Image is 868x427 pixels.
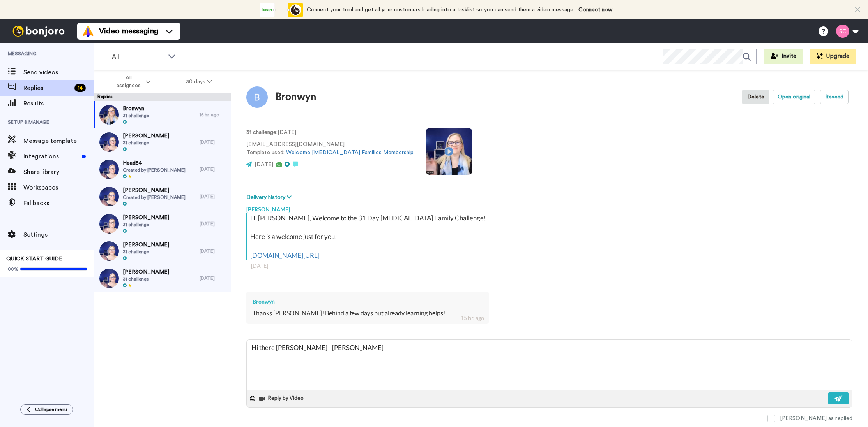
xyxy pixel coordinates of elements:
[94,128,231,156] a: [PERSON_NAME]31 challenge[DATE]
[123,167,186,173] span: Created by [PERSON_NAME]
[20,404,73,415] button: Collapse menu
[578,7,612,12] a: Connect now
[246,193,294,202] button: Delivery history
[99,187,119,206] img: dac2b945-e15e-4e34-8860-b8ba4cc972f4-thumb.jpg
[99,269,119,288] img: 14e50240-0749-4014-b0cb-2a30016a832f-thumb.jpg
[94,183,231,210] a: [PERSON_NAME]Created by [PERSON_NAME][DATE]
[123,249,169,255] span: 31 challenge
[780,415,852,422] div: [PERSON_NAME] as replied
[200,166,227,172] div: [DATE]
[276,91,316,103] div: Bronwyn
[123,186,186,194] span: [PERSON_NAME]
[246,128,414,137] p: : [DATE]
[200,221,227,227] div: [DATE]
[74,84,86,92] div: 14
[253,309,483,318] div: Thanks [PERSON_NAME]! Behind a few days but already learning helps!
[260,3,303,17] div: animation
[773,90,815,104] button: Open original
[123,132,169,140] span: [PERSON_NAME]
[94,237,231,265] a: [PERSON_NAME]31 challenge[DATE]
[123,221,169,228] span: 31 challenge
[35,406,67,413] span: Collapse menu
[6,266,18,272] span: 100%
[123,112,149,119] span: 31 challenge
[250,213,850,260] div: Hi [PERSON_NAME], Welcome to the 31 Day [MEDICAL_DATA] Family Challenge! Here is a welcome just f...
[123,268,169,276] span: [PERSON_NAME]
[23,152,79,161] span: Integrations
[200,248,227,254] div: [DATE]
[23,199,94,208] span: Fallbacks
[94,101,231,128] a: Bronwyn31 challenge15 hr. ago
[255,162,273,167] span: [DATE]
[307,7,575,12] span: Connect your tool and get all your customers loading into a tasklist so you can send them a video...
[94,265,231,292] a: [PERSON_NAME]31 challenge[DATE]
[123,214,169,221] span: [PERSON_NAME]
[23,136,94,146] span: Message template
[247,340,852,390] textarea: Hi there [PERSON_NAME] - [PERSON_NAME]
[6,256,62,262] span: QUICK START GUIDE
[246,86,268,108] img: Image of Bronwyn
[23,167,94,177] span: Share library
[123,159,186,167] span: Head54
[286,150,414,155] a: Welcome [MEDICAL_DATA] Families Membership
[123,140,169,146] span: 31 challenge
[23,183,94,192] span: Workspaces
[99,26,158,37] span: Video messaging
[253,298,483,306] div: Bronwyn
[461,314,484,322] div: 15 hr. ago
[113,74,144,90] span: All assignees
[200,193,227,200] div: [DATE]
[810,49,856,64] button: Upgrade
[258,393,306,404] button: Reply by Video
[246,130,276,135] strong: 31 challenge
[168,75,230,89] button: 30 days
[99,160,119,179] img: ff1317af-7b42-47fb-a4a1-3d14ed2c6bc0-thumb.jpg
[834,395,843,402] img: send-white.svg
[250,251,320,259] a: [DOMAIN_NAME][URL]
[246,141,414,157] p: [EMAIL_ADDRESS][DOMAIN_NAME] Template used:
[200,275,227,281] div: [DATE]
[123,241,169,249] span: [PERSON_NAME]
[99,105,119,125] img: c7a8aa82-ae1e-4bda-b809-ac54aa773da8-thumb.jpg
[820,90,849,104] button: Resend
[9,26,68,37] img: bj-logo-header-white.svg
[246,202,852,213] div: [PERSON_NAME]
[764,49,803,64] button: Invite
[23,99,94,108] span: Results
[200,112,227,118] div: 15 hr. ago
[99,214,119,234] img: 3e3730bd-7e69-4e03-8b7e-c050c91f8fac-thumb.jpg
[99,132,119,152] img: 4b9a5bd8-0465-4cc0-b297-e3c54a259126-thumb.jpg
[123,194,186,200] span: Created by [PERSON_NAME]
[94,156,231,183] a: Head54Created by [PERSON_NAME][DATE]
[123,276,169,282] span: 31 challenge
[95,71,168,93] button: All assignees
[94,210,231,237] a: [PERSON_NAME]31 challenge[DATE]
[23,68,94,77] span: Send videos
[23,230,94,239] span: Settings
[251,262,848,270] div: [DATE]
[94,93,231,101] div: Replies
[23,83,71,93] span: Replies
[99,241,119,261] img: 3900969a-d055-4dff-a80d-0c7e7e175917-thumb.jpg
[112,52,164,62] span: All
[123,105,149,112] span: Bronwyn
[742,90,769,104] button: Delete
[200,139,227,145] div: [DATE]
[82,25,94,37] img: vm-color.svg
